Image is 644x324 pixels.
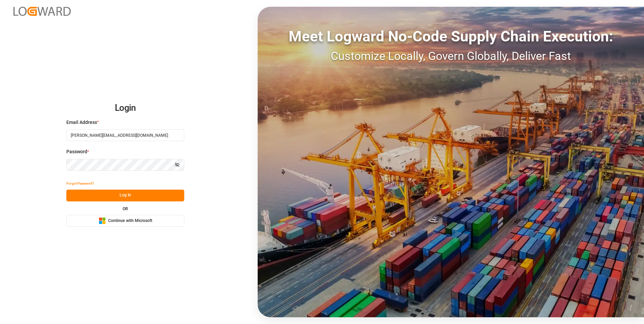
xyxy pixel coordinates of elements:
[66,97,184,119] h2: Login
[123,207,128,211] small: OR
[66,119,97,126] span: Email Address
[258,25,644,47] div: Meet Logward No-Code Supply Chain Execution:
[66,178,94,190] button: Forgot Password?
[66,148,87,155] span: Password
[13,7,71,16] img: Logward_new_orange.png
[66,190,184,201] button: Log In
[66,215,184,227] button: Continue with Microsoft
[258,47,644,65] div: Customize Locally, Govern Globally, Deliver Fast
[108,218,152,224] span: Continue with Microsoft
[66,129,184,141] input: Enter your email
